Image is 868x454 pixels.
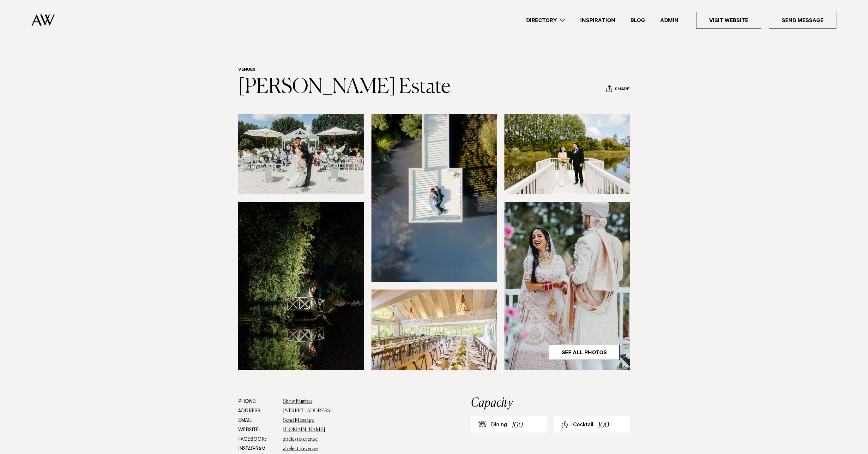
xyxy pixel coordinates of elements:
[283,446,318,451] a: abelestatevenue
[549,345,620,360] a: See All Photos
[238,425,278,435] dt: Website:
[696,12,761,29] a: Visit Website
[238,435,278,444] dt: Facebook:
[238,416,278,425] dt: Email:
[371,290,497,370] img: kumeu wedding venue reception
[615,87,630,93] span: Share
[283,427,325,433] a: [DOMAIN_NAME]
[623,16,653,25] a: Blog
[598,420,609,431] div: 100
[519,16,573,25] a: Directory
[573,421,593,429] div: Cocktail
[512,420,523,431] div: 100
[769,12,836,29] a: Send Message
[283,418,314,423] a: Send Message
[573,16,623,25] a: Inspiration
[283,399,312,404] a: Show Number
[238,68,256,73] a: Venues
[238,114,364,194] img: wedding couple abel estate
[504,114,630,194] img: lakeside wedding venue auckland
[238,77,450,97] a: [PERSON_NAME] Estate
[238,397,278,406] dt: Phone:
[238,444,278,454] dt: Instagram:
[471,397,630,409] h2: Capacity
[653,16,686,25] a: Admin
[606,85,630,94] button: Share
[283,437,318,442] a: abelestatevenue
[32,14,55,26] img: Auckland Weddings Logo
[283,406,430,416] dd: [STREET_ADDRESS]
[491,421,507,429] div: Dining
[238,406,278,416] dt: Address:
